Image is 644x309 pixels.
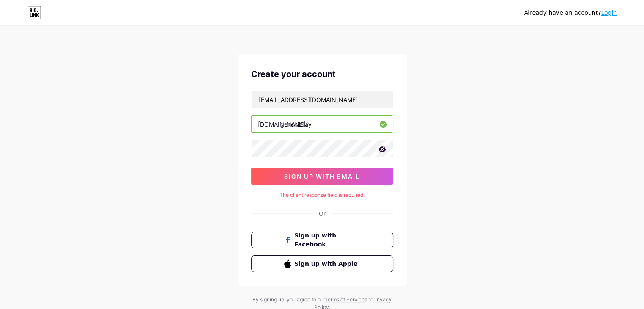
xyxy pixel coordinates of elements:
div: The client response field is required. [251,191,393,199]
span: sign up with email [284,173,360,180]
div: Already have an account? [524,8,617,17]
a: Terms of Service [325,296,365,303]
span: Sign up with Apple [294,259,360,268]
button: Sign up with Facebook [251,232,393,248]
button: sign up with email [251,168,393,185]
span: Sign up with Facebook [294,231,360,249]
input: username [252,116,393,132]
a: Login [601,9,617,16]
input: Email [252,91,393,108]
div: [DOMAIN_NAME]/ [258,120,308,129]
div: Or [319,209,326,218]
button: Sign up with Apple [251,255,393,272]
div: Create your account [251,68,393,80]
